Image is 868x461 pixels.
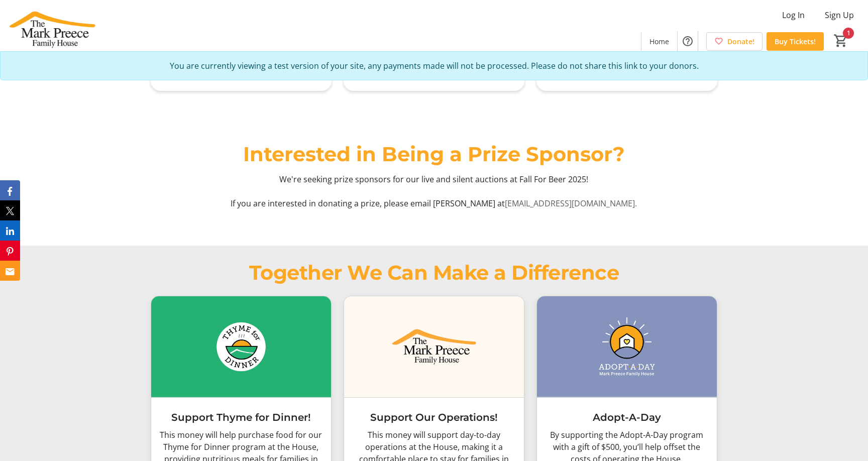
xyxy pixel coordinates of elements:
a: Buy Tickets! [767,32,824,51]
span: [EMAIL_ADDRESS][DOMAIN_NAME]. [505,198,637,209]
span: Sign Up [825,9,854,21]
span: Buy Tickets! [775,36,816,47]
button: Sign Up [817,7,862,23]
span: Home [649,36,669,47]
h3: Support Thyme for Dinner! [159,410,323,425]
a: Donate! [706,32,763,51]
h3: Support Our Operations! [352,410,516,425]
button: Help [678,31,698,51]
button: Cart [832,32,850,50]
p: We're seeking prize sponsors for our live and silent auctions at Fall For Beer 2025! [151,173,717,185]
img: The Mark Preece Family House's Logo [6,4,95,54]
button: Log In [774,7,813,23]
img: Support Our Operations! [344,296,524,397]
img: Adopt-A-Day [537,296,717,397]
div: Together We Can Make a Difference [151,258,717,288]
img: Support Thyme for Dinner! [151,296,331,397]
a: Home [641,32,677,51]
span: Donate! [727,36,754,47]
h3: Adopt-A-Day [545,410,709,425]
p: If you are interested in donating a prize, please email [PERSON_NAME] at [151,197,717,209]
p: Interested in Being a Prize Sponsor? [151,139,717,169]
span: Log In [782,9,805,21]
